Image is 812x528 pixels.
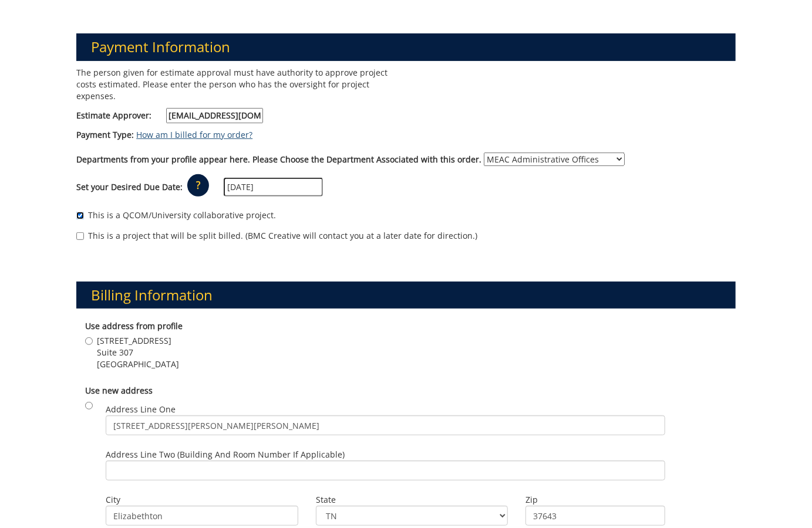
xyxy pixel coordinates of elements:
[136,129,252,140] a: How am I billed for my order?
[106,415,665,435] input: Address Line One
[97,347,179,358] span: Suite 307
[224,178,323,197] input: MM/DD/YYYY
[525,506,665,526] input: Zip
[316,494,508,506] label: State
[76,67,397,102] p: The person given for estimate approval must have authority to approve project costs estimated. Pl...
[525,494,665,506] label: Zip
[85,320,183,331] b: Use address from profile
[85,337,93,345] input: [STREET_ADDRESS] Suite 307 [GEOGRAPHIC_DATA]
[76,33,736,60] h3: Payment Information
[85,385,153,396] b: Use new address
[76,282,736,309] h3: Billing Information
[76,209,276,221] label: This is a QCOM/University collaborative project.
[187,174,209,197] p: ?
[106,404,665,435] label: Address Line One
[76,181,183,193] label: Set your Desired Due Date:
[76,212,84,219] input: This is a QCOM/University collaborative project.
[106,494,298,506] label: City
[76,108,263,123] label: Estimate Approver:
[97,335,179,347] span: [STREET_ADDRESS]
[76,129,134,141] label: Payment Type:
[97,358,179,370] span: [GEOGRAPHIC_DATA]
[106,506,298,526] input: City
[76,232,84,240] input: This is a project that will be split billed. (BMC Creative will contact you at a later date for d...
[106,461,665,480] input: Address Line Two (Building and Room Number if applicable)
[76,230,477,242] label: This is a project that will be split billed. (BMC Creative will contact you at a later date for d...
[106,449,665,480] label: Address Line Two (Building and Room Number if applicable)
[76,154,481,165] label: Departments from your profile appear here. Please Choose the Department Associated with this order.
[166,108,263,123] input: Estimate Approver:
